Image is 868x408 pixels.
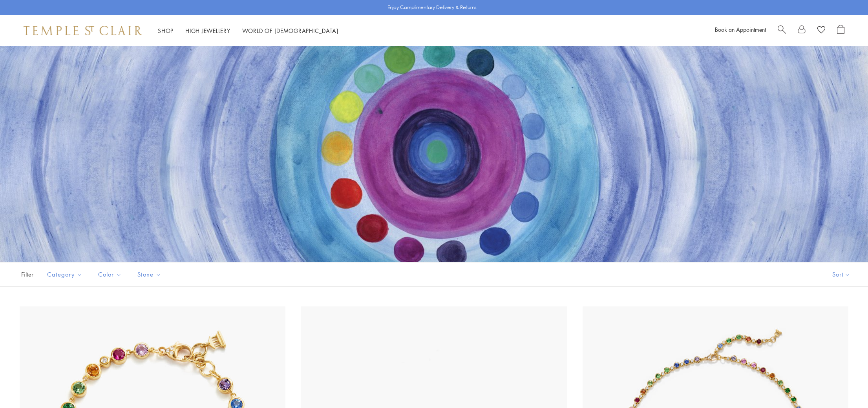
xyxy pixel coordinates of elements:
a: View Wishlist [817,25,825,36]
button: Stone [132,266,167,283]
button: Show sort by [815,262,868,286]
a: Search [778,25,786,36]
img: Temple St. Clair [24,26,142,35]
span: Stone [133,270,167,279]
a: High JewelleryHigh Jewellery [185,27,230,35]
a: Open Shopping Bag [837,25,844,36]
a: Book an Appointment [715,25,766,33]
button: Color [92,266,128,283]
iframe: Gorgias live chat messenger [829,371,860,400]
nav: Main navigation [158,26,338,36]
p: Enjoy Complimentary Delivery & Returns [387,4,477,11]
a: World of [DEMOGRAPHIC_DATA]World of [DEMOGRAPHIC_DATA] [242,27,338,35]
span: Category [43,270,88,279]
a: ShopShop [158,27,174,35]
button: Category [41,266,88,283]
span: Color [94,270,128,279]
